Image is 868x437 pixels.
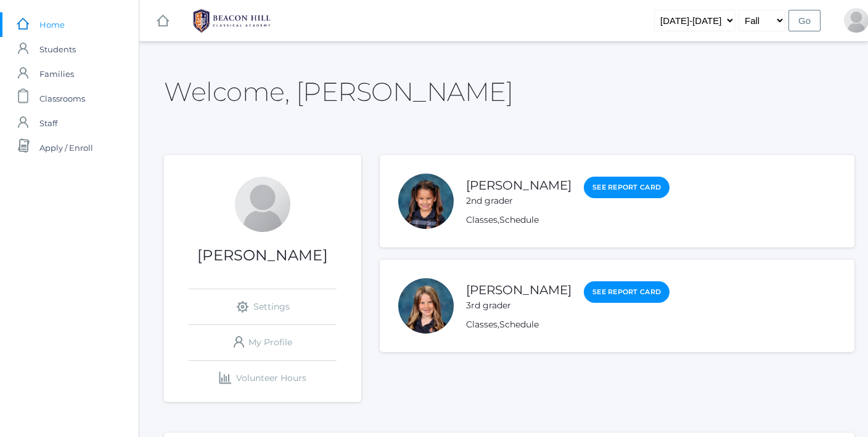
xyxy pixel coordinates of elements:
div: Eliana Frieder [398,174,454,229]
div: , [466,214,669,227]
div: 3rd grader [466,299,571,312]
a: Volunteer Hours [189,361,337,396]
span: Apply / Enroll [39,135,93,160]
img: 1_BHCALogos-05.png [186,6,278,36]
a: Classes [466,319,497,330]
a: Schedule [499,214,539,225]
span: Staff [39,111,57,135]
div: Lindsay Frieder [235,177,290,232]
span: Students [39,37,76,62]
a: My Profile [189,325,337,360]
h1: [PERSON_NAME] [164,247,361,263]
a: Classes [466,214,497,225]
a: Schedule [499,319,539,330]
a: See Report Card [584,281,669,303]
div: , [466,318,669,331]
span: Classrooms [39,86,85,111]
span: Home [39,12,65,37]
a: [PERSON_NAME] [466,178,571,193]
a: See Report Card [584,177,669,198]
div: Ava Frieder [398,278,454,334]
h2: Welcome, [PERSON_NAME] [164,78,513,106]
a: [PERSON_NAME] [466,283,571,297]
input: Go [788,10,821,31]
div: 2nd grader [466,194,571,207]
a: Settings [189,289,337,324]
span: Families [39,62,74,86]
